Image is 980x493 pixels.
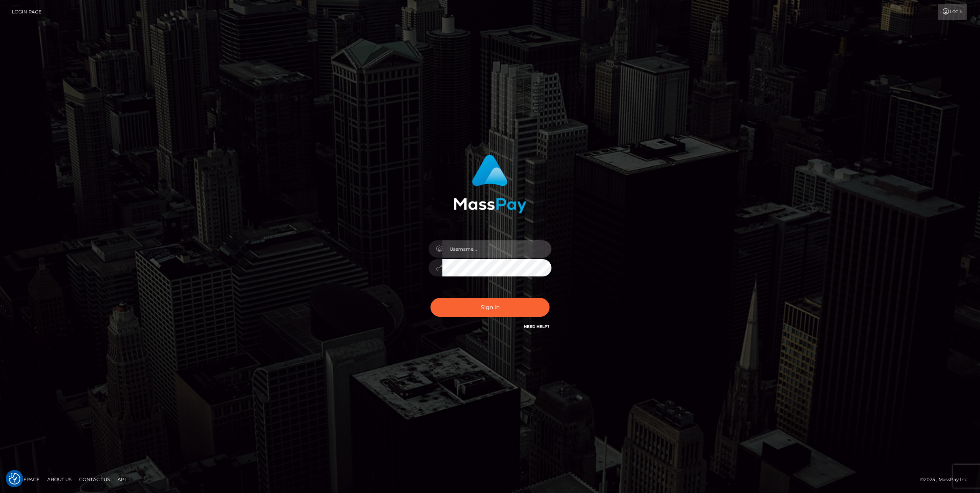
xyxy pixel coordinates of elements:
a: API [114,473,129,485]
img: MassPay Login [454,155,526,213]
a: Login [938,4,967,20]
div: © 2025 , MassPay Inc. [920,475,974,484]
a: Contact Us [76,473,113,485]
a: About Us [44,473,74,485]
a: Need Help? [524,324,550,329]
button: Sign in [430,298,550,317]
input: Username... [442,240,551,258]
img: Revisit consent button [9,473,20,485]
a: Homepage [8,473,43,485]
a: Login Page [12,4,41,20]
button: Consent Preferences [9,473,20,485]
